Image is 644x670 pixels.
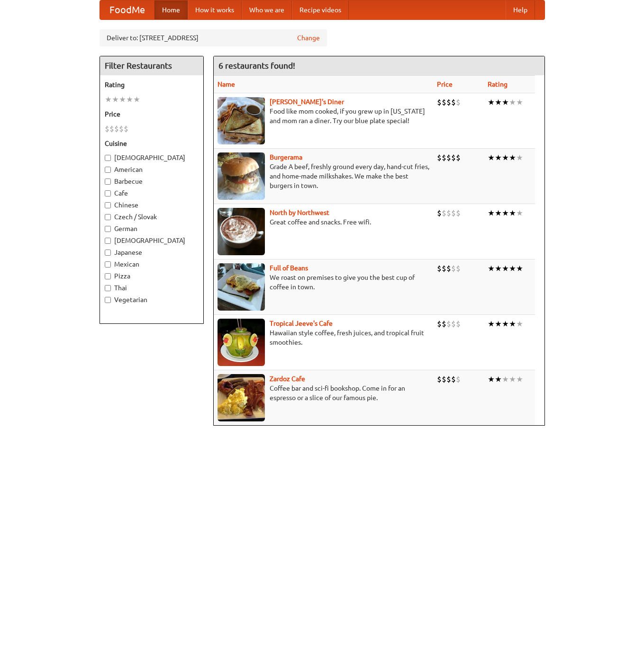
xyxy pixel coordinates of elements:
[509,319,516,329] li: ★
[488,97,495,107] li: ★
[105,188,199,198] label: Cafe
[105,248,199,257] label: Japanese
[114,124,119,134] li: $
[270,209,329,216] a: North by Northwest
[270,320,333,327] b: Tropical Jeeve's Cafe
[502,319,509,329] li: ★
[218,61,295,70] ng-pluralize: 6 restaurants found!
[516,152,523,163] li: ★
[516,319,523,329] li: ★
[516,208,523,218] li: ★
[105,124,109,134] li: $
[451,97,456,107] li: $
[105,94,112,105] li: ★
[509,374,516,384] li: ★
[218,80,235,88] a: Name
[218,208,265,255] img: north.jpg
[292,0,349,19] a: Recipe videos
[446,208,451,218] li: $
[446,152,451,163] li: $
[516,263,523,274] li: ★
[446,374,451,384] li: $
[442,97,446,107] li: $
[502,263,509,274] li: ★
[105,80,199,89] h5: Rating
[105,139,199,148] h5: Cuisine
[105,271,199,281] label: Pizza
[495,319,502,329] li: ★
[218,263,265,311] img: beans.jpg
[516,374,523,384] li: ★
[516,97,523,107] li: ★
[133,94,140,105] li: ★
[105,167,111,173] input: American
[188,0,242,19] a: How it works
[502,208,509,218] li: ★
[502,374,509,384] li: ★
[488,80,508,88] a: Rating
[270,264,308,272] a: Full of Beans
[495,97,502,107] li: ★
[109,124,114,134] li: $
[502,97,509,107] li: ★
[154,0,188,19] a: Home
[105,224,199,233] label: German
[456,97,461,107] li: $
[100,0,154,19] a: FoodMe
[105,190,111,197] input: Cafe
[105,226,111,232] input: German
[105,273,111,279] input: Pizza
[105,177,199,186] label: Barbecue
[451,208,456,218] li: $
[488,263,495,274] li: ★
[456,263,461,274] li: $
[105,238,111,244] input: [DEMOGRAPHIC_DATA]
[105,212,199,222] label: Czech / Slovak
[100,56,203,75] h4: Filter Restaurants
[105,283,199,293] label: Thai
[488,152,495,163] li: ★
[270,375,305,383] b: Zardoz Cafe
[119,94,126,105] li: ★
[119,124,124,134] li: $
[105,295,199,304] label: Vegetarian
[437,208,442,218] li: $
[495,263,502,274] li: ★
[242,0,292,19] a: Who we are
[270,98,344,106] a: [PERSON_NAME]'s Diner
[105,202,111,208] input: Chinese
[442,208,446,218] li: $
[456,152,461,163] li: $
[495,208,502,218] li: ★
[446,319,451,329] li: $
[451,374,456,384] li: $
[218,319,265,366] img: jeeves.jpg
[509,152,516,163] li: ★
[218,107,429,125] p: Food like mom cooked, if you grew up in [US_STATE] and mom ran a diner. Try our blue plate special!
[218,374,265,421] img: zardoz.jpg
[297,33,320,43] a: Change
[456,319,461,329] li: $
[456,208,461,218] li: $
[105,165,199,174] label: American
[495,152,502,163] li: ★
[437,152,442,163] li: $
[100,29,327,46] div: Deliver to: [STREET_ADDRESS]
[488,319,495,329] li: ★
[446,97,451,107] li: $
[502,152,509,163] li: ★
[451,152,456,163] li: $
[509,263,516,274] li: ★
[437,319,442,329] li: $
[105,236,199,245] label: [DEMOGRAPHIC_DATA]
[488,374,495,384] li: ★
[105,109,199,119] h5: Price
[506,0,535,19] a: Help
[105,261,111,268] input: Mexican
[437,374,442,384] li: $
[126,94,133,105] li: ★
[105,250,111,256] input: Japanese
[437,80,453,88] a: Price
